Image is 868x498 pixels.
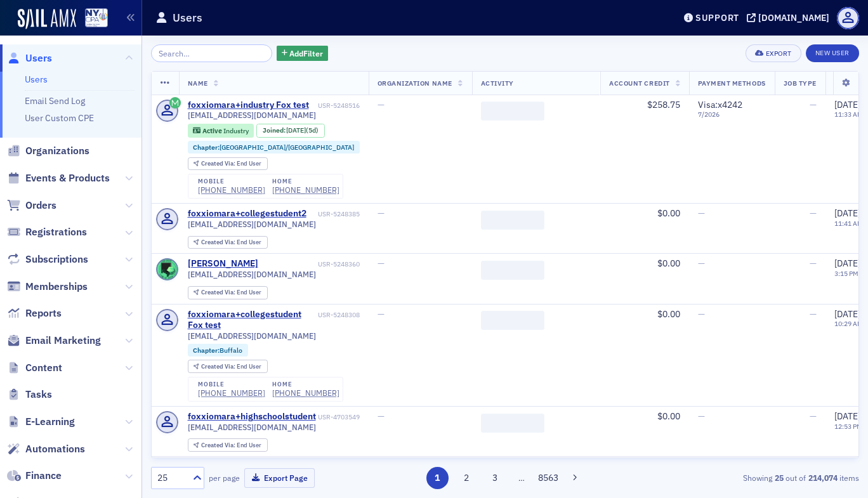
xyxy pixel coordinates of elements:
[647,99,680,110] span: $258.75
[260,260,360,268] div: USR-5248360
[746,44,801,62] button: Export
[426,467,449,489] button: 1
[481,79,514,88] span: Activity
[7,144,89,158] a: Organizations
[834,207,860,219] span: [DATE]
[188,124,254,138] div: Active: Active: Industry
[201,161,261,167] div: End User
[834,110,863,119] time: 11:33 AM
[201,239,261,246] div: End User
[188,236,268,249] div: Created Via: End User
[378,308,385,320] span: —
[25,252,88,266] span: Subscriptions
[810,410,817,422] span: —
[834,410,860,422] span: [DATE]
[188,360,268,373] div: Created Via: End User
[25,334,101,348] span: Email Marketing
[188,411,316,423] a: foxxiomara+highschoolstudent
[277,46,329,62] button: AddFilter
[698,110,766,119] span: 7 / 2026
[286,126,306,134] span: [DATE]
[810,99,817,110] span: —
[198,388,265,398] a: [PHONE_NUMBER]
[173,10,202,25] h1: Users
[201,364,261,370] div: End User
[188,258,258,270] a: [PERSON_NAME]
[834,319,863,328] time: 10:29 AM
[834,219,863,228] time: 11:41 AM
[698,99,742,110] span: Visa : x4242
[188,110,316,120] span: [EMAIL_ADDRESS][DOMAIN_NAME]
[7,469,62,483] a: Finance
[810,308,817,320] span: —
[201,362,237,370] span: Created Via :
[806,44,859,62] a: New User
[193,143,220,152] span: Chapter :
[18,9,76,29] a: SailAMX
[25,225,87,239] span: Registrations
[25,95,85,107] a: Email Send Log
[7,225,87,239] a: Registrations
[657,308,680,320] span: $0.00
[201,238,237,246] span: Created Via :
[609,79,669,88] span: Account Credit
[198,381,265,388] div: mobile
[810,207,817,219] span: —
[188,423,316,432] span: [EMAIL_ADDRESS][DOMAIN_NAME]
[834,258,860,269] span: [DATE]
[201,288,237,296] span: Created Via :
[378,410,385,422] span: —
[481,102,544,121] span: ‌
[286,126,319,134] div: (5d)
[193,346,220,355] span: Chapter :
[784,79,817,88] span: Job Type
[188,331,316,341] span: [EMAIL_ADDRESS][DOMAIN_NAME]
[657,258,680,269] span: $0.00
[188,438,268,452] div: Created Via: End User
[193,346,242,355] a: Chapter:Buffalo
[484,467,506,489] button: 3
[272,185,339,195] a: [PHONE_NUMBER]
[698,308,705,320] span: —
[151,44,272,62] input: Search…
[201,441,237,449] span: Created Via :
[223,126,249,135] span: Industry
[698,207,705,219] span: —
[193,126,248,134] a: Active Industry
[25,306,62,320] span: Reports
[85,8,108,28] img: SailAMX
[7,199,56,213] a: Orders
[455,467,477,489] button: 2
[272,178,339,185] div: home
[25,442,85,456] span: Automations
[272,388,339,398] a: [PHONE_NUMBER]
[698,410,705,422] span: —
[188,286,268,299] div: Created Via: End User
[272,381,339,388] div: home
[7,306,62,320] a: Reports
[193,143,354,152] a: Chapter:[GEOGRAPHIC_DATA]/[GEOGRAPHIC_DATA]
[747,13,834,22] button: [DOMAIN_NAME]
[188,141,360,154] div: Chapter:
[772,472,786,483] strong: 25
[513,472,530,483] span: …
[481,414,544,433] span: ‌
[188,208,306,220] a: foxxiomara+collegestudent2
[256,124,325,138] div: Joined: 2025-10-03 00:00:00
[25,171,110,185] span: Events & Products
[25,280,88,294] span: Memberships
[308,210,360,218] div: USR-5248385
[188,220,316,229] span: [EMAIL_ADDRESS][DOMAIN_NAME]
[188,270,316,279] span: [EMAIL_ADDRESS][DOMAIN_NAME]
[244,468,315,488] button: Export Page
[834,422,862,431] time: 12:53 PM
[263,126,287,134] span: Joined :
[378,258,385,269] span: —
[157,471,185,485] div: 25
[198,178,265,185] div: mobile
[698,258,705,269] span: —
[481,261,544,280] span: ‌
